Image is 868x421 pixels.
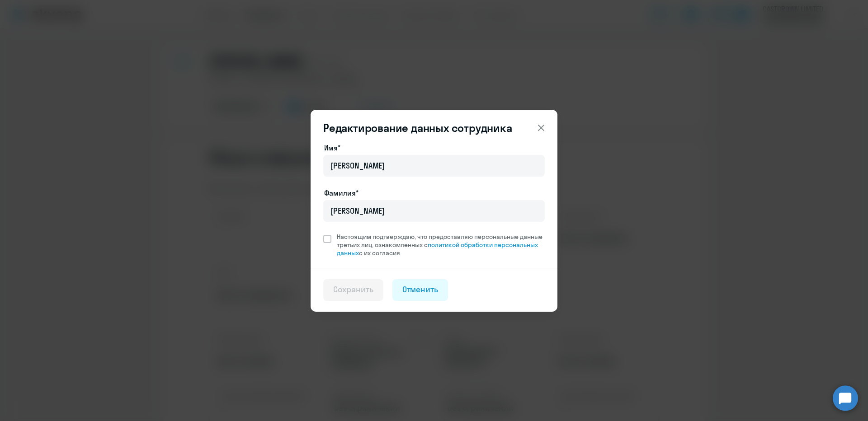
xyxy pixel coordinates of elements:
button: Сохранить [323,279,383,301]
button: Отменить [392,279,448,301]
header: Редактирование данных сотрудника [311,121,557,135]
div: Сохранить [333,284,373,295]
div: Отменить [402,284,439,295]
span: Настоящим подтверждаю, что предоставляю персональные данные третьих лиц, ознакомленных с с их сог... [337,233,545,257]
label: Фамилия* [324,187,359,198]
a: политикой обработки персональных данных [337,241,538,257]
